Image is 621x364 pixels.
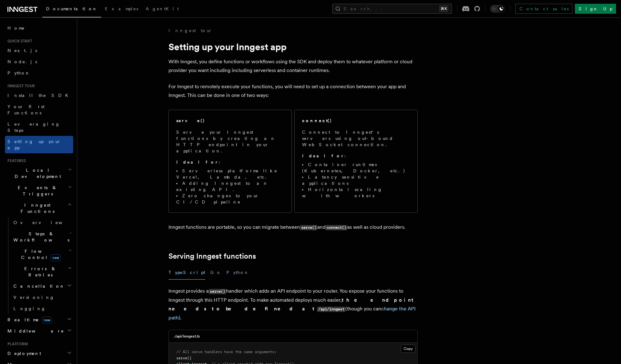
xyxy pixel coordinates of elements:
[176,129,284,154] p: Serve your Inngest functions by creating an HTTP endpoint in your application.
[176,168,284,180] li: Serverless platforms like Vercel, Lambda, etc.
[7,104,45,115] span: Your first Functions
[302,174,410,186] li: Latency sensitive applications
[302,129,410,148] p: Connect to Inngest's servers using out-bound WebSocket connection.
[5,45,73,56] a: Next.js
[11,283,65,289] span: Cancellation
[176,193,284,205] li: Zero changes to your CI/CD pipeline
[11,246,73,263] button: Flow Controlnew
[5,118,73,136] a: Leveraging Steps
[5,67,73,79] a: Python
[5,101,73,118] a: Your first Functions
[5,217,73,314] div: Inngest Functions
[168,223,418,232] p: Inngest functions are portable, so you can migrate between and as well as cloud providers.
[176,117,205,124] h2: serve()
[5,158,26,163] span: Features
[11,231,69,243] span: Steps & Workflows
[302,153,410,159] p: :
[168,57,418,75] p: With Inngest, you define functions or workflows using the SDK and deploy them to whatever platfor...
[13,220,78,225] span: Overview
[294,110,418,213] a: connect()Connect to Inngest's servers using out-bound WebSocket connection.Ideal for:Container ru...
[5,199,73,217] button: Inngest Functions
[317,307,345,312] code: /api/inngest
[13,306,46,311] span: Logging
[5,22,73,34] a: Home
[5,314,73,325] button: Realtimenew
[226,266,249,280] button: Python
[575,4,616,14] a: Sign Up
[7,25,25,31] span: Home
[5,350,41,357] span: Deployment
[42,317,52,323] span: new
[176,356,187,360] span: serve
[209,289,226,294] code: serve()
[7,48,37,53] span: Next.js
[302,117,332,124] h2: connect()
[105,6,138,11] span: Examples
[515,4,572,14] a: Contact sales
[490,5,505,12] button: Toggle dark mode
[46,6,97,11] span: Documentation
[439,6,448,12] kbd: ⌘K
[142,2,183,17] a: AgentKit
[11,292,73,303] a: Versioning
[168,27,212,34] a: Inngest tour
[7,93,72,98] span: Install the SDK
[5,167,68,180] span: Local Development
[11,280,73,292] button: Cancellation
[168,82,418,100] p: For Inngest to remotely execute your functions, you will need to set up a connection between your...
[11,263,73,280] button: Errors & Retries
[176,180,284,193] li: Adding Inngest to an existing API.
[5,90,73,101] a: Install the SDK
[13,295,55,300] span: Versioning
[5,56,73,67] a: Node.js
[5,39,32,44] span: Quick start
[5,202,67,214] span: Inngest Functions
[168,287,418,322] p: Inngest provides a handler which adds an API endpoint to your router. You expose your functions t...
[325,225,347,230] code: connect()
[176,159,284,165] p: :
[302,161,410,174] li: Container runtimes (Kubernetes, Docker, etc.)
[176,350,277,354] span: // All serve handlers have the same arguments:
[176,160,219,165] strong: Ideal for
[174,334,200,339] h3: ./api/inngest.ts
[5,182,73,199] button: Events & Triggers
[168,110,292,213] a: serve()Serve your Inngest functions by creating an HTTP endpoint in your application.Ideal for:Se...
[5,328,64,334] span: Middleware
[11,228,73,246] button: Steps & Workflows
[5,342,28,347] span: Platform
[11,303,73,314] a: Logging
[5,184,68,197] span: Events & Triggers
[7,59,37,64] span: Node.js
[5,84,35,89] span: Inngest tour
[210,266,221,280] button: Go
[50,254,61,261] span: new
[302,153,344,158] strong: Ideal for
[332,4,452,14] button: Search...⌘K
[146,6,179,11] span: AgentKit
[401,345,415,353] button: Copy
[187,356,192,360] span: ({
[168,41,418,52] h1: Setting up your Inngest app
[5,317,52,323] span: Realtime
[5,348,73,359] button: Deployment
[42,2,101,17] a: Documentation
[7,139,61,150] span: Setting up your app
[5,325,73,337] button: Middleware
[11,248,69,261] span: Flow Control
[168,252,256,261] a: Serving Inngest functions
[300,225,317,230] code: serve()
[11,217,73,228] a: Overview
[168,266,205,280] button: TypeScript
[7,70,30,75] span: Python
[7,122,60,133] span: Leveraging Steps
[5,165,73,182] button: Local Development
[101,2,142,17] a: Examples
[5,136,73,153] a: Setting up your app
[302,186,410,199] li: Horizontal scaling with workers
[11,266,68,278] span: Errors & Retries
